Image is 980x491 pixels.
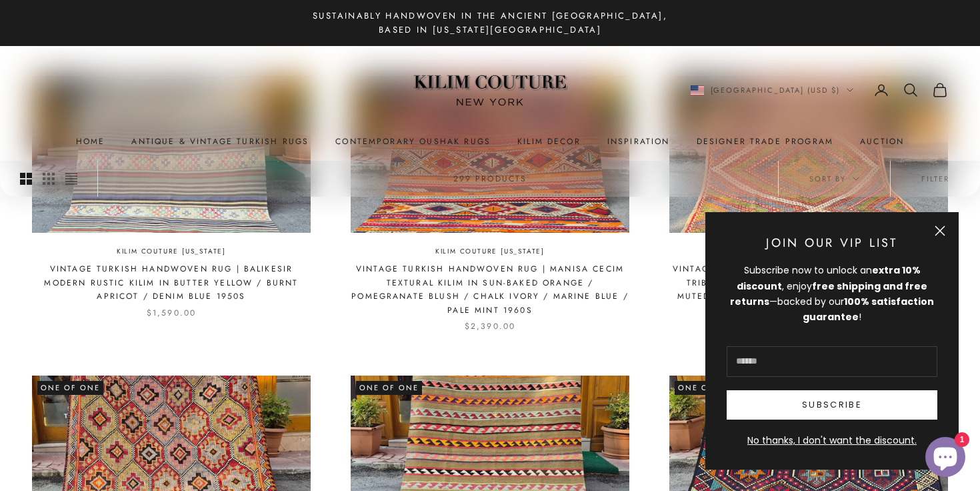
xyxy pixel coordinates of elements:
a: Antique & Vintage Turkish Rugs [131,135,309,148]
span: One of One [675,381,741,394]
button: Switch to smaller product images [43,161,55,197]
button: Switch to larger product images [20,161,32,197]
newsletter-popup: Newsletter popup [705,212,959,470]
a: Vintage Turkish Handwoven Rug | Konya Soumak Tribal Geometric Kilim in Soft Sage Green / Muted Ap... [669,262,948,317]
a: Home [76,135,105,148]
span: Sort by [809,173,859,185]
img: United States [691,85,704,95]
a: Vintage Turkish Handwoven Rug | Manisa Cecim Textural Kilim in Sun-Baked Orange / Pomegranate Blu... [351,262,629,317]
a: Vintage Turkish Handwoven Rug | Balikesir Modern Rustic Kilim in Butter Yellow / Burnt Apricot / ... [32,262,311,303]
span: [GEOGRAPHIC_DATA] (USD $) [711,84,841,96]
a: Kilim Couture [US_STATE] [435,246,545,258]
p: Join Our VIP List [727,233,937,253]
p: 299 products [453,172,527,185]
button: Subscribe [727,390,937,420]
button: No thanks, I don't want the discount. [727,433,937,448]
strong: free shipping and free returns [730,280,927,308]
strong: extra 10% discount [737,264,921,292]
strong: 100% satisfaction guarantee [803,295,934,324]
sale-price: $1,590.00 [147,306,196,320]
a: Contemporary Oushak Rugs [335,135,491,148]
summary: Kilim Decor [517,135,581,148]
span: One of One [356,381,422,394]
p: Sustainably Handwoven in the Ancient [GEOGRAPHIC_DATA], Based in [US_STATE][GEOGRAPHIC_DATA] [303,9,677,37]
button: Switch to compact product images [65,161,77,197]
a: Auction [860,135,904,148]
button: Change country or currency [691,84,854,96]
nav: Secondary navigation [691,82,949,98]
div: Subscribe now to unlock an , enjoy —backed by our ! [727,263,937,324]
a: Designer Trade Program [697,135,834,148]
button: Sort by [779,161,890,197]
button: Filter [891,161,980,197]
nav: Primary navigation [32,135,948,148]
span: One of One [37,381,103,394]
inbox-online-store-chat: Shopify online store chat [921,437,969,480]
img: Logo of Kilim Couture New York [407,59,573,122]
a: Kilim Couture [US_STATE] [117,246,226,258]
a: Inspiration [607,135,670,148]
sale-price: $2,390.00 [465,320,515,333]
